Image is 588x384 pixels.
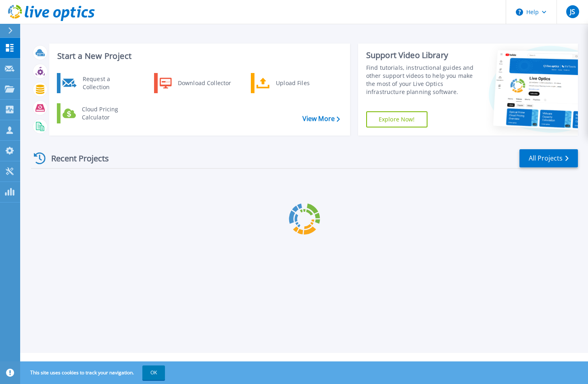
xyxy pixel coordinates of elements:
[31,148,120,168] div: Recent Projects
[272,75,332,91] div: Upload Files
[154,73,237,93] a: Download Collector
[174,75,235,91] div: Download Collector
[366,64,476,96] div: Find tutorials, instructional guides and other support videos to help you make the most of your L...
[57,103,140,123] a: Cloud Pricing Calculator
[79,75,138,91] div: Request a Collection
[302,115,340,123] a: View More
[251,73,334,93] a: Upload Files
[78,105,138,121] div: Cloud Pricing Calculator
[519,149,578,167] a: All Projects
[570,8,575,15] span: JS
[22,365,165,380] span: This site uses cookies to track your navigation.
[57,52,340,61] h3: Start a New Project
[57,73,140,93] a: Request a Collection
[366,111,427,127] a: Explore Now!
[142,365,165,380] button: OK
[366,50,476,61] div: Support Video Library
